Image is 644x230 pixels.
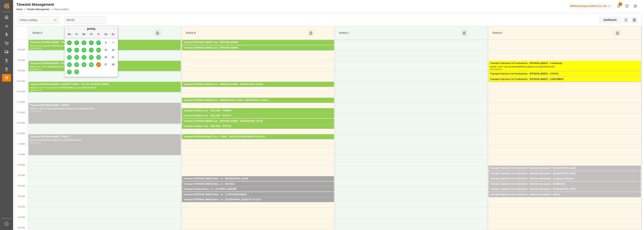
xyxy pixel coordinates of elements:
[18,227,25,229] span: 5:00 PM
[82,32,86,37] div: We
[82,48,86,52] div: Choose Wednesday, September 10th, 2025
[36,68,36,70] div: -
[338,29,460,36] div: Ramp C
[66,28,69,30] button: Previous Month
[490,191,639,194] div: Pallets: ,TU: 87,City: [GEOGRAPHIC_DATA],Arrival: [DATE] 00:00:00
[16,2,69,7] div: Timeslot Management
[104,55,108,60] div: Choose Saturday, September 20th, 2025
[490,68,496,70] div: 09:00
[183,41,332,44] div: Transport [PERSON_NAME] Lots - [PERSON_NAME]
[67,40,72,45] div: Choose Monday, September 1st, 2025
[16,132,25,135] span: 12:30 PM
[490,197,639,200] div: Pallets: 2,TU: 49,City: [GEOGRAPHIC_DATA],Arrival: [DATE] 00:00:00
[569,2,614,10] button: Melitta Europa GmbH & Co. KG
[18,174,25,176] span: 2:30 PM
[183,181,332,184] div: Pallets: ,TU: 21,City: [GEOGRAPHIC_DATA],Arrival: [DATE] 00:00:00
[104,62,108,67] div: Choose Saturday, September 27th, 2025
[68,71,70,73] span: 29
[18,153,25,156] span: 1:30 PM
[18,164,25,166] span: 2:00 PM
[36,47,42,49] div: 08:30
[183,202,332,205] div: Pallets: ,TU: 14,City: [GEOGRAPHIC_DATA],Arrival: [DATE] 00:00:00
[36,89,42,91] div: 10:30
[69,41,70,44] span: 1
[97,63,100,66] span: 26
[96,32,101,37] div: Fr
[89,40,94,45] div: Choose Thursday, September 4th, 2025
[82,55,86,60] div: Choose Wednesday, September 17th, 2025
[74,32,79,37] div: Tu
[183,109,332,113] div: Transport Kuehne Lots - LEBLANC - DENAIN
[74,62,79,67] div: Choose Tuesday, September 23rd, 2025
[183,197,332,200] div: Pallets: 1,TU: ,City: [GEOGRAPHIC_DATA][PERSON_NAME],Arrival: [DATE] 00:00:00
[67,70,72,74] div: Choose Monday, September 29th, 2025
[113,41,114,44] span: 7
[16,91,25,93] span: 10:30 AM
[183,187,332,191] div: Transport Kuehne Mess - m - ST OUEN L'AUMONE
[30,107,179,110] div: Pallets: 19,TU: 647,City: [GEOGRAPHIC_DATA],Arrival: [DATE] 00:00:00
[52,17,58,23] button: open menu
[490,176,639,179] div: Pallets: ,TU: 63,City: [GEOGRAPHIC_DATA],Arrival: [DATE] 00:00:00
[112,49,114,51] span: 14
[83,56,85,59] span: 17
[68,56,70,59] span: 15
[74,48,79,52] div: Choose Tuesday, September 9th, 2025
[89,48,94,52] div: Choose Thursday, September 11th, 2025
[36,142,36,144] div: -
[30,139,179,142] div: Pallets: 6,TU: 880,City: CHOLET,Arrival: [DATE] 00:00:00
[30,135,179,139] div: Transport [PERSON_NAME] - CHOLET
[96,48,101,52] div: Choose Friday, September 12th, 2025
[82,62,86,67] div: Choose Wednesday, September 24th, 2025
[183,50,332,53] div: Pallets: 8,TU: 1233,City: CARQUEFOU,Arrival: [DATE] 00:00:00
[89,62,94,67] div: Choose Thursday, September 25th, 2025
[183,198,332,202] div: Transport [PERSON_NAME] Mess - m - [GEOGRAPHIC_DATA] DU TILLEUL
[490,81,639,84] div: Pallets: 5,TU: ,City: [GEOGRAPHIC_DATA],Arrival: [DATE] 00:00:00
[16,112,25,114] span: 11:30 AM
[490,72,639,76] div: Transport Dachser Cof Foodservice - [PERSON_NAME] - CESTAS
[16,8,22,11] a: Home
[183,98,332,102] div: Transport [PERSON_NAME] Lots - [GEOGRAPHIC_DATA] - [GEOGRAPHIC_DATA]
[36,68,42,70] div: 09:30
[490,76,639,79] div: Pallets: 3,TU: 48,City: CESTAS,Arrival: [DATE] 00:00:00
[30,103,179,107] div: Transport [PERSON_NAME] - CHOLET
[90,63,92,66] span: 25
[74,40,79,45] div: Choose Tuesday, September 2nd, 2025
[30,44,179,48] div: Pallets: 5,TU: 320,City: TRAPPES,Arrival: [DATE] 00:00:00
[104,40,108,45] div: Choose Saturday, September 6th, 2025
[65,27,118,31] div: [DATE]
[104,56,107,59] span: 20
[18,143,25,145] span: 1:00 PM
[36,47,36,49] div: -
[111,40,116,45] div: Choose Sunday, September 7th, 2025
[98,41,99,44] span: 5
[496,68,502,70] div: 09:30
[183,177,332,181] div: Transport [PERSON_NAME] Mess - m - [GEOGRAPHIC_DATA]
[30,62,179,65] div: Transport [PERSON_NAME] - [PERSON_NAME]
[569,3,613,9] div: Melitta Europa GmbH & Co. KG
[36,142,42,144] div: 13:30
[30,41,179,44] div: Transport [PERSON_NAME] - TRAPPES - TRAPPES
[490,177,639,181] div: Transport Dachser Cof Foodservice - Dachser messagerie - Lezignan-Corbieres
[490,181,639,184] div: Pallets: 2,TU: 5,City: Lezignan-[GEOGRAPHIC_DATA],Arrival: [DATE] 00:00:00
[183,123,332,126] div: Pallets: ,TU: 401,City: [GEOGRAPHIC_DATA],Arrival: [DATE] 00:00:00
[18,195,25,197] span: 3:30 PM
[27,8,49,11] a: Timeslot Management
[183,113,332,116] div: Pallets: ,TU: 116,City: [GEOGRAPHIC_DATA],Arrival: [DATE] 00:00:00
[75,63,78,66] span: 23
[30,142,36,144] div: 12:30
[183,193,332,197] div: Transport [PERSON_NAME] Mess - m - LA [PERSON_NAME]
[112,63,114,66] span: 28
[183,128,332,131] div: Pallets: ,TU: 95,City: RUFFEC,Arrival: [DATE] 00:00:00
[614,2,623,10] button: show 1 new notifications
[104,49,107,51] span: 13
[183,86,332,89] div: Pallets: 1,TU: 233,City: [GEOGRAPHIC_DATA],Arrival: [DATE] 00:00:00
[183,135,332,139] div: Transport [PERSON_NAME] Lots - CORSI - SAINT [PERSON_NAME] DU CRAU
[36,110,36,112] div: -
[30,110,36,112] div: 11:00
[96,40,101,45] div: Choose Friday, September 5th, 2025
[183,102,332,105] div: Pallets: 4,TU: 198,City: [GEOGRAPHIC_DATA],Arrival: [DATE] 00:00:00
[36,89,36,91] div: -
[74,55,79,60] div: Choose Tuesday, September 16th, 2025
[90,49,92,51] span: 11
[490,186,639,189] div: Pallets: 1,TU: 70,City: [GEOGRAPHIC_DATA],Arrival: [DATE] 00:00:00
